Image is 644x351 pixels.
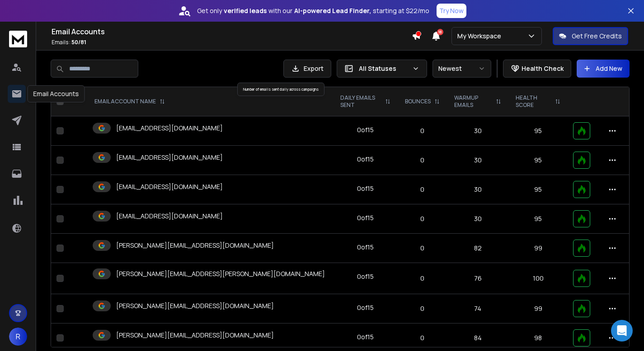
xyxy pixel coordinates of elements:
p: 0 [403,244,442,253]
p: [PERSON_NAME][EMAIL_ADDRESS][PERSON_NAME][DOMAIN_NAME] [116,269,325,278]
p: Try Now [439,6,464,15]
p: [EMAIL_ADDRESS][DOMAIN_NAME] [116,153,223,162]
p: [PERSON_NAME][EMAIL_ADDRESS][DOMAIN_NAME] [116,331,274,340]
div: EMAIL ACCOUNT NAME [94,98,165,105]
button: R [9,328,27,346]
td: 30 [447,116,508,146]
p: Get Free Credits [572,32,622,41]
p: [EMAIL_ADDRESS][DOMAIN_NAME] [116,182,223,191]
td: 82 [447,234,508,263]
p: 0 [403,274,442,283]
div: Email Accounts [28,85,85,102]
td: 76 [447,263,508,294]
span: 50 / 81 [71,38,86,46]
td: 100 [508,263,568,294]
td: 30 [447,175,508,204]
p: Health Check [522,64,564,73]
p: 0 [403,214,442,223]
p: BOUNCES [405,98,431,105]
td: 95 [508,175,568,204]
td: 95 [508,116,568,146]
p: Get only with our starting at $22/mo [197,6,429,15]
p: [EMAIL_ADDRESS][DOMAIN_NAME] [116,212,223,221]
button: Newest [432,60,491,78]
td: 95 [508,204,568,234]
div: 0 of 15 [357,272,374,281]
span: Number of emails sent daily across campaigns [243,87,319,92]
p: DAILY EMAILS SENT [340,94,381,109]
button: Export [283,60,331,78]
button: Get Free Credits [553,27,628,45]
div: 0 of 15 [357,184,374,193]
td: 95 [508,146,568,175]
p: Emails : [52,39,412,46]
p: [PERSON_NAME][EMAIL_ADDRESS][DOMAIN_NAME] [116,241,274,250]
div: 0 of 15 [357,155,374,164]
p: 0 [403,333,442,342]
td: 99 [508,234,568,263]
p: 0 [403,185,442,194]
div: 0 of 15 [357,125,374,134]
p: 0 [403,126,442,135]
p: WARMUP EMAILS [454,94,492,109]
h1: Email Accounts [52,26,412,37]
div: 0 of 15 [357,243,374,252]
strong: verified leads [224,6,267,15]
p: My Workspace [457,32,505,41]
strong: AI-powered Lead Finder, [294,6,371,15]
p: All Statuses [359,64,409,73]
button: Add New [577,60,630,78]
p: 0 [403,156,442,165]
p: [PERSON_NAME][EMAIL_ADDRESS][DOMAIN_NAME] [116,301,274,310]
td: 99 [508,294,568,323]
div: 0 of 15 [357,333,374,342]
div: 0 of 15 [357,213,374,222]
td: 74 [447,294,508,323]
p: [EMAIL_ADDRESS][DOMAIN_NAME] [116,124,223,133]
img: logo [9,31,27,47]
div: Open Intercom Messenger [611,320,633,342]
p: HEALTH SCORE [516,94,551,109]
span: 18 [437,29,443,35]
div: 0 of 15 [357,303,374,312]
p: 0 [403,304,442,313]
td: 30 [447,204,508,234]
button: Health Check [503,60,571,78]
td: 30 [447,146,508,175]
button: Try Now [437,4,466,18]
